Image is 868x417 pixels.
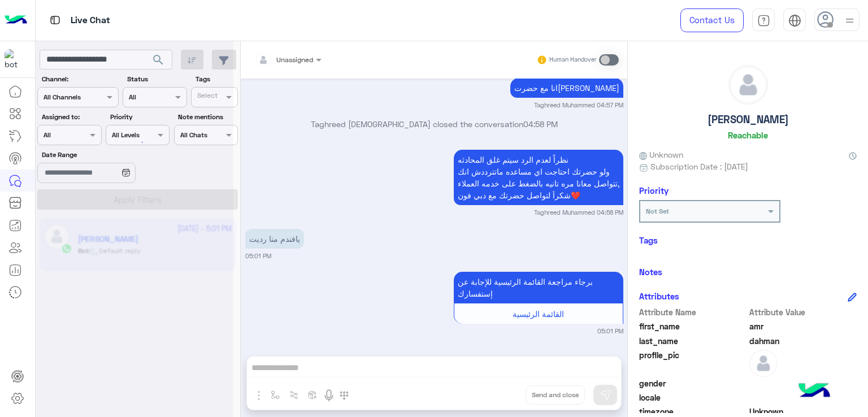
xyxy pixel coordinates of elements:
h5: [PERSON_NAME] [708,113,789,126]
span: profile_pic [639,349,747,375]
h6: Notes [639,267,662,277]
img: hulul-logo.png [795,372,834,411]
p: Taghreed [DEMOGRAPHIC_DATA] closed the conversation [245,118,623,130]
img: tab [48,13,62,27]
div: Select [196,90,218,103]
span: null [749,392,857,403]
b: Not Set [646,207,669,215]
small: Taghreed Muhammed 04:58 PM [534,208,623,217]
a: tab [752,8,775,32]
span: last_name [639,335,747,347]
p: 2/10/2025, 5:01 PM [245,229,304,249]
div: loading... [124,132,144,152]
p: 2/10/2025, 5:01 PM [454,272,623,303]
span: Unknown [639,149,683,160]
span: Attribute Value [749,306,857,318]
h6: Reachable [728,130,768,140]
h6: Tags [639,235,857,245]
span: 04:58 PM [523,119,558,129]
img: defaultAdmin.png [749,349,778,377]
span: Subscription Date : [DATE] [650,160,748,172]
span: gender [639,377,747,389]
h6: Attributes [639,291,679,301]
span: null [749,377,857,389]
small: 05:01 PM [597,327,623,336]
small: Human Handover [549,55,597,64]
h6: Priority [639,185,669,196]
p: Live Chat [71,13,110,28]
span: first_name [639,320,747,332]
p: 2/10/2025, 4:57 PM [510,78,623,98]
img: Logo [5,8,27,32]
img: tab [757,14,770,27]
span: Attribute Name [639,306,747,318]
img: 1403182699927242 [5,49,25,69]
span: amr [749,320,857,332]
small: 05:01 PM [245,251,271,260]
img: profile [843,14,857,28]
img: tab [788,14,801,27]
span: القائمة الرئيسية [513,309,564,319]
span: dahman [749,335,857,347]
img: defaultAdmin.png [729,66,767,104]
p: 2/10/2025, 4:58 PM [454,150,623,205]
span: Unassigned [276,55,313,64]
small: Taghreed Muhammed 04:57 PM [534,101,623,110]
span: locale [639,392,747,403]
button: Send and close [526,385,585,405]
a: Contact Us [680,8,744,32]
